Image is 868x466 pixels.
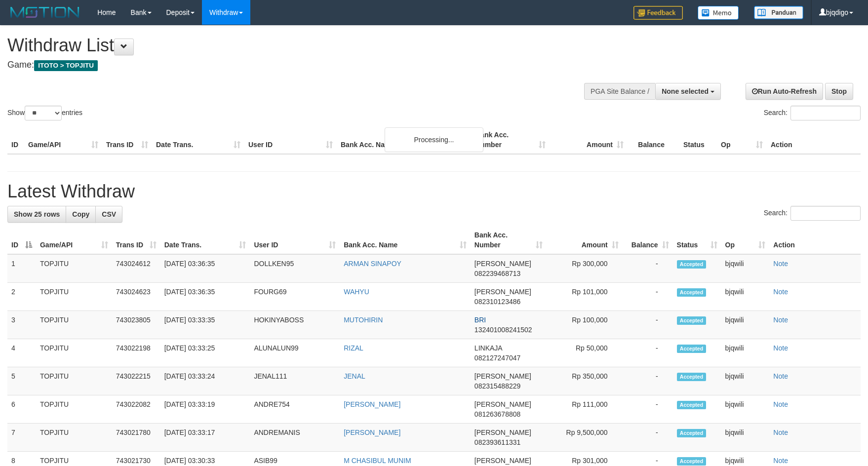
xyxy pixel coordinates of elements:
[72,210,89,218] span: Copy
[474,298,520,306] span: Copy 082310123486 to clipboard
[474,382,520,390] span: Copy 082315488229 to clipboard
[471,226,547,254] th: Bank Acc. Number: activate to sort column ascending
[790,206,861,221] input: Search:
[36,395,112,424] td: TOPJITU
[344,400,400,408] a: [PERSON_NAME]
[623,283,673,311] td: -
[14,210,60,218] span: Show 25 rows
[628,126,679,154] th: Balance
[474,316,486,324] span: BRI
[340,226,471,254] th: Bank Acc. Name: activate to sort column ascending
[344,372,365,380] a: JENAL
[160,367,250,395] td: [DATE] 03:33:24
[7,36,569,55] h1: Withdraw List
[112,311,160,339] td: 743023805
[160,226,250,254] th: Date Trans.: activate to sort column ascending
[250,367,340,395] td: JENAL111
[474,354,520,362] span: Copy 082127247047 to clipboard
[112,395,160,424] td: 743022082
[250,254,340,283] td: DOLLKEN95
[250,339,340,367] td: ALUNALUN99
[677,316,707,325] span: Accepted
[547,367,623,395] td: Rp 350,000
[250,395,340,424] td: ANDRE754
[344,428,400,436] a: [PERSON_NAME]
[773,344,788,352] a: Note
[36,424,112,452] td: TOPJITU
[767,126,861,154] th: Action
[547,339,623,367] td: Rp 50,000
[698,6,739,20] img: Button%20Memo.svg
[474,438,520,446] span: Copy 082393611331 to clipboard
[721,311,770,339] td: bjqwili
[623,311,673,339] td: -
[250,424,340,452] td: ANDREMANIS
[547,311,623,339] td: Rp 100,000
[36,311,112,339] td: TOPJITU
[769,226,861,254] th: Action
[102,126,152,154] th: Trans ID
[474,400,531,408] span: [PERSON_NAME]
[474,288,531,296] span: [PERSON_NAME]
[112,283,160,311] td: 743024623
[721,254,770,283] td: bjqwili
[474,428,531,436] span: [PERSON_NAME]
[24,126,102,154] th: Game/API
[472,126,550,154] th: Bank Acc. Number
[547,424,623,452] td: Rp 9,500,000
[344,288,369,296] a: WAHYU
[7,254,36,283] td: 1
[474,270,520,277] span: Copy 082239468713 to clipboard
[160,283,250,311] td: [DATE] 03:36:35
[474,410,520,418] span: Copy 081263678808 to clipboard
[717,126,767,154] th: Op
[36,283,112,311] td: TOPJITU
[160,254,250,283] td: [DATE] 03:36:35
[679,126,717,154] th: Status
[7,206,66,223] a: Show 25 rows
[773,400,788,408] a: Note
[337,126,472,154] th: Bank Acc. Name
[250,226,340,254] th: User ID: activate to sort column ascending
[25,106,62,120] select: Showentries
[623,367,673,395] td: -
[623,424,673,452] td: -
[152,126,244,154] th: Date Trans.
[344,260,401,268] a: ARMAN SINAPOY
[721,367,770,395] td: bjqwili
[677,457,707,466] span: Accepted
[825,83,853,100] a: Stop
[773,316,788,324] a: Note
[547,395,623,424] td: Rp 111,000
[34,60,98,71] span: ITOTO > TOPJITU
[677,373,707,381] span: Accepted
[655,83,721,100] button: None selected
[662,87,709,95] span: None selected
[773,372,788,380] a: Note
[773,457,788,465] a: Note
[584,83,655,100] div: PGA Site Balance /
[677,345,707,353] span: Accepted
[160,424,250,452] td: [DATE] 03:33:17
[112,424,160,452] td: 743021780
[250,311,340,339] td: HOKINYABOSS
[790,106,861,120] input: Search:
[754,6,803,19] img: panduan.png
[746,83,823,100] a: Run Auto-Refresh
[677,260,707,269] span: Accepted
[474,326,532,334] span: Copy 132401008241502 to clipboard
[385,127,483,152] div: Processing...
[250,283,340,311] td: FOURG69
[36,367,112,395] td: TOPJITU
[773,288,788,296] a: Note
[344,457,411,465] a: M CHASIBUL MUNIM
[160,339,250,367] td: [DATE] 03:33:25
[623,226,673,254] th: Balance: activate to sort column ascending
[7,106,82,120] label: Show entries
[102,210,116,218] span: CSV
[344,316,383,324] a: MUTOHIRIN
[66,206,96,223] a: Copy
[474,260,531,268] span: [PERSON_NAME]
[721,395,770,424] td: bjqwili
[244,126,337,154] th: User ID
